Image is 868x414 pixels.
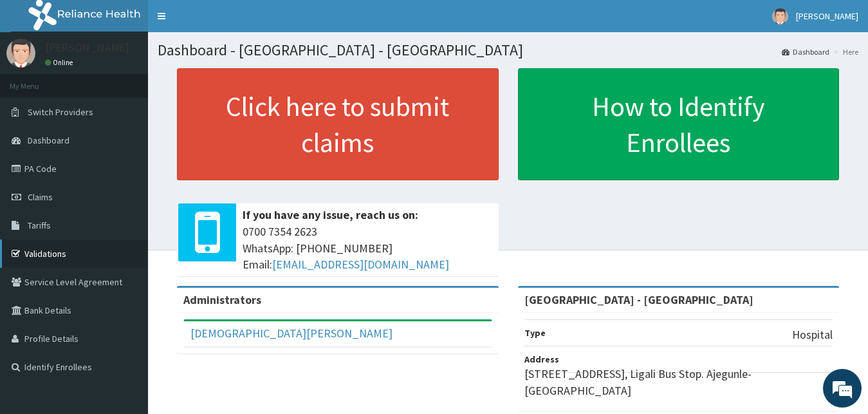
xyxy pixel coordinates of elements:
div: Chat with us now [67,72,216,89]
span: 0700 7354 2623 WhatsApp: [PHONE_NUMBER] Email: [243,223,492,273]
span: Tariffs [28,220,51,231]
b: Administrators [183,292,261,307]
img: User Image [772,8,788,24]
span: Dashboard [28,135,69,146]
div: Minimize live chat window [211,6,242,37]
span: Switch Providers [28,106,93,118]
p: Hospital [792,326,833,343]
span: Claims [28,191,53,203]
img: d_794563401_company_1708531726252_794563401 [24,64,52,97]
span: [PERSON_NAME] [796,10,858,22]
a: [EMAIL_ADDRESS][DOMAIN_NAME] [272,257,449,272]
textarea: Type your message and hit 'Enter' [6,277,245,322]
img: User Image [6,39,35,68]
b: Address [524,353,559,365]
b: If you have any issue, reach us on: [243,207,418,222]
a: Dashboard [782,46,829,57]
p: [STREET_ADDRESS], Ligali Bus Stop. Ajegunle- [GEOGRAPHIC_DATA] [524,366,833,399]
b: Type [524,327,546,339]
h1: Dashboard - [GEOGRAPHIC_DATA] - [GEOGRAPHIC_DATA] [158,42,858,59]
a: Online [45,58,76,67]
p: [PERSON_NAME] [45,42,129,53]
strong: [GEOGRAPHIC_DATA] - [GEOGRAPHIC_DATA] [524,292,753,307]
span: We're online! [75,125,178,255]
li: Here [831,46,858,57]
a: How to Identify Enrollees [518,68,840,180]
a: [DEMOGRAPHIC_DATA][PERSON_NAME] [190,326,392,341]
a: Click here to submit claims [177,68,499,180]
